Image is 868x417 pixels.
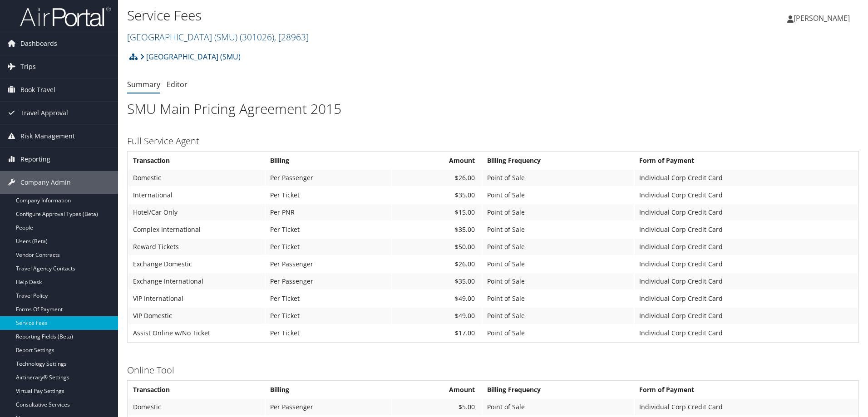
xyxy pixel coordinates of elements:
td: Point of Sale [483,308,633,324]
span: Trips [20,55,36,78]
img: airportal-logo.png [20,6,111,27]
td: Per Passenger [266,256,391,272]
td: $5.00 [392,399,482,415]
td: Domestic [128,399,265,415]
th: Form of Payment [635,152,858,169]
th: Billing [266,382,391,398]
th: Billing Frequency [483,152,633,169]
td: $15.00 [392,204,482,221]
span: Company Admin [20,171,71,194]
td: Per Passenger [266,399,391,415]
td: Individual Corp Credit Card [635,239,858,255]
td: Per Ticket [266,325,391,341]
td: Point of Sale [483,187,633,203]
td: Per PNR [266,204,391,221]
td: Individual Corp Credit Card [635,325,858,341]
span: Book Travel [20,78,55,101]
td: $49.00 [392,290,482,307]
td: $26.00 [392,256,482,272]
td: Point of Sale [483,325,633,341]
td: $17.00 [392,325,482,341]
th: Form of Payment [635,382,858,398]
td: Point of Sale [483,239,633,255]
td: Complex International [128,221,265,238]
h1: Service Fees [127,6,615,25]
td: VIP International [128,290,265,307]
td: Exchange International [128,273,265,289]
td: Point of Sale [483,290,633,307]
span: , [ 28963 ] [274,31,309,43]
td: Individual Corp Credit Card [635,399,858,415]
td: Per Ticket [266,239,391,255]
td: $35.00 [392,221,482,238]
th: Transaction [128,382,265,398]
a: Summary [127,79,160,89]
th: Amount [392,152,482,169]
td: Reward Tickets [128,239,265,255]
td: Individual Corp Credit Card [635,290,858,307]
td: VIP Domestic [128,308,265,324]
td: $26.00 [392,170,482,186]
td: Individual Corp Credit Card [635,221,858,238]
h3: Online Tool [127,364,859,377]
th: Transaction [128,152,265,169]
td: Per Passenger [266,273,391,289]
h1: SMU Main Pricing Agreement 2015 [127,99,859,118]
td: Point of Sale [483,256,633,272]
td: Per Ticket [266,221,391,238]
td: Individual Corp Credit Card [635,308,858,324]
td: Point of Sale [483,204,633,221]
th: Amount [392,382,482,398]
span: Risk Management [20,125,75,147]
a: [PERSON_NAME] [787,5,859,32]
td: Point of Sale [483,273,633,289]
td: Per Ticket [266,308,391,324]
td: Per Passenger [266,170,391,186]
td: Individual Corp Credit Card [635,204,858,221]
td: Per Ticket [266,187,391,203]
span: [PERSON_NAME] [794,13,850,23]
td: Individual Corp Credit Card [635,256,858,272]
td: Domestic [128,170,265,186]
td: Per Ticket [266,290,391,307]
span: Reporting [20,148,50,171]
td: $35.00 [392,273,482,289]
span: Dashboards [20,32,57,55]
td: Assist Online w/No Ticket [128,325,265,341]
a: [GEOGRAPHIC_DATA] (SMU) [127,31,309,43]
th: Billing Frequency [483,382,633,398]
td: Point of Sale [483,221,633,238]
h3: Full Service Agent [127,135,859,147]
td: Individual Corp Credit Card [635,170,858,186]
td: $50.00 [392,239,482,255]
span: Travel Approval [20,102,68,124]
a: Editor [167,79,187,89]
td: Individual Corp Credit Card [635,273,858,289]
td: Point of Sale [483,399,633,415]
td: International [128,187,265,203]
th: Billing [266,152,391,169]
td: Exchange Domestic [128,256,265,272]
td: Point of Sale [483,170,633,186]
td: $35.00 [392,187,482,203]
a: [GEOGRAPHIC_DATA] (SMU) [140,48,241,66]
td: $49.00 [392,308,482,324]
td: Individual Corp Credit Card [635,187,858,203]
span: ( 301026 ) [240,31,274,43]
td: Hotel/Car Only [128,204,265,221]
